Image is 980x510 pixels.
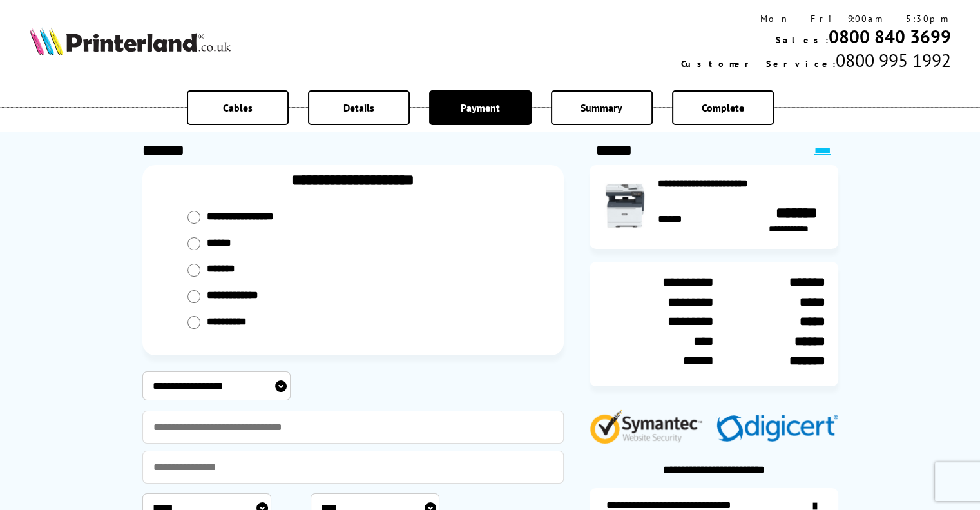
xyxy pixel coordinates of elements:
img: Printerland Logo [30,27,231,55]
div: Mon - Fri 9:00am - 5:30pm [680,13,950,25]
span: Details [343,101,374,114]
span: Customer Service: [680,58,835,70]
span: 0800 995 1992 [835,48,950,72]
span: Cables [223,101,253,114]
a: 0800 840 3699 [828,25,950,48]
span: Summary [581,101,622,114]
span: Complete [702,101,744,114]
span: Payment [461,101,500,114]
span: Sales: [775,34,828,46]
